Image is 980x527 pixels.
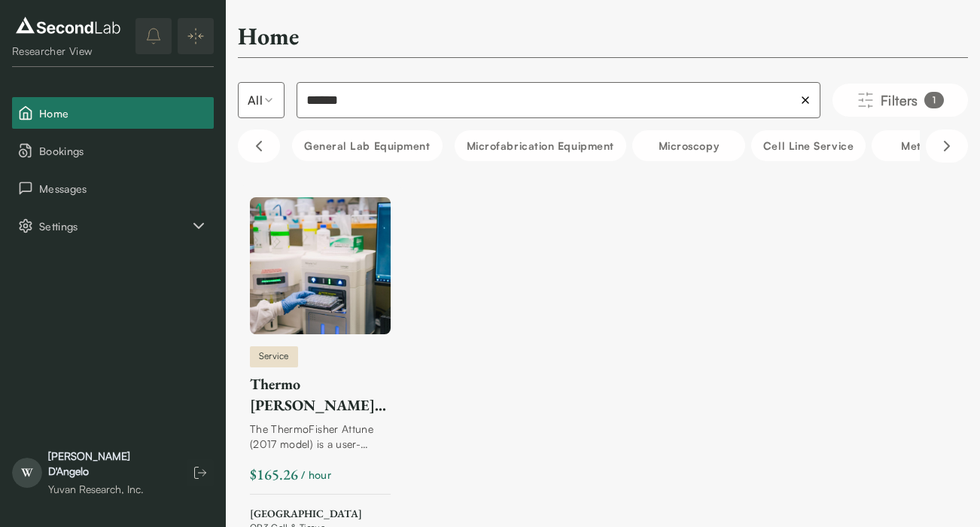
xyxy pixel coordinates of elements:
[250,373,391,416] div: Thermo [PERSON_NAME] Attune NxT BRVY Acoustic Focusing Flow Cytometer
[39,181,208,196] span: Messages
[250,422,391,452] div: The ThermoFisher Attune (2017 model) is a user-friendly analytical instrument with 4 laser excita...
[39,105,208,121] span: Home
[12,210,214,242] button: Settings
[238,21,299,51] h2: Home
[238,129,280,163] button: Scroll left
[250,464,298,485] div: $165.26
[187,459,214,486] button: Log out
[135,18,172,54] button: notifications
[632,130,745,161] button: Microscopy
[926,129,968,163] button: Scroll right
[178,18,214,54] button: Expand/Collapse sidebar
[12,97,214,129] button: Home
[455,130,626,161] button: Microfabrication Equipment
[250,197,391,334] img: Thermo Fisher Attune NxT BRVY Acoustic Focusing Flow Cytometer
[832,84,968,117] button: Filters
[881,90,918,111] span: Filters
[238,82,285,118] button: Select listing type
[292,130,443,161] button: General Lab equipment
[12,172,214,204] button: Messages
[39,218,190,234] span: Settings
[751,130,866,161] button: Cell line service
[301,467,331,483] span: / hour
[12,14,124,38] img: logo
[48,482,172,497] div: Yuvan Research, Inc.
[12,135,214,166] button: Bookings
[48,449,172,479] div: [PERSON_NAME] D'Angelo
[39,143,208,159] span: Bookings
[12,44,124,59] div: Researcher View
[12,458,42,488] span: W
[250,507,391,522] span: [GEOGRAPHIC_DATA]
[250,346,298,367] span: Service
[12,210,214,242] div: Settings sub items
[924,92,944,108] div: 1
